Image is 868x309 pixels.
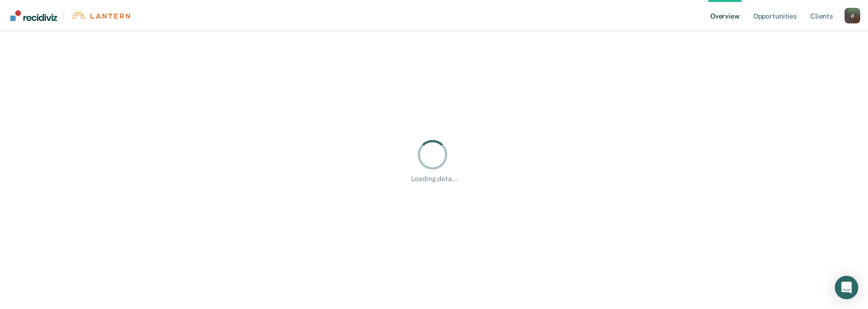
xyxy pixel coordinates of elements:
[411,175,457,183] div: Loading data...
[845,8,860,23] div: d
[845,8,860,23] button: Profile dropdown button
[57,11,71,20] span: |
[835,276,858,299] div: Open Intercom Messenger
[10,10,57,21] img: Recidiviz
[71,12,130,19] img: Lantern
